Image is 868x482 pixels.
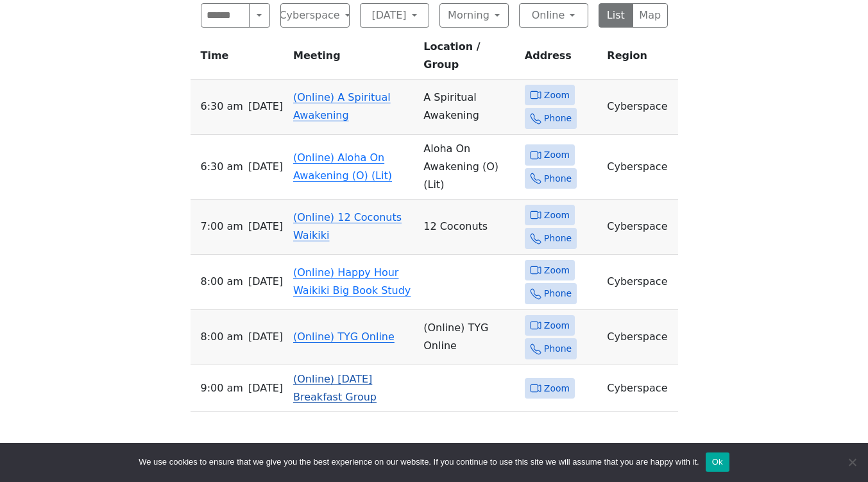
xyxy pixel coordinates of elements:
[248,158,283,176] span: [DATE]
[293,266,411,297] a: (Online) Happy Hour Waikiki Big Book Study
[544,286,572,302] span: Phone
[201,328,243,346] span: 8:00 AM
[602,365,677,412] td: Cyberspace
[201,273,243,291] span: 8:00 AM
[248,218,283,236] span: [DATE]
[139,456,699,469] span: We use cookies to ensure that we give you the best experience on our website. If you continue to ...
[544,110,572,126] span: Phone
[418,310,520,365] td: (Online) TYG Online
[602,200,677,255] td: Cyberspace
[248,98,283,116] span: [DATE]
[544,318,570,334] span: Zoom
[248,273,283,291] span: [DATE]
[293,91,391,121] a: (Online) A Spiritual Awakening
[633,3,668,28] button: Map
[519,3,588,28] button: Online
[544,341,572,357] span: Phone
[201,379,243,397] span: 9:00 AM
[418,135,520,200] td: Aloha On Awakening (O) (Lit)
[439,3,509,28] button: Morning
[544,147,570,163] span: Zoom
[293,211,402,241] a: (Online) 12 Coconuts Waikiki
[288,38,418,80] th: Meeting
[602,38,677,80] th: Region
[293,151,392,182] a: (Online) Aloha On Awakening (O) (Lit)
[293,331,395,343] a: (Online) TYG Online
[201,3,250,28] input: Search
[544,207,570,223] span: Zoom
[602,80,677,135] td: Cyberspace
[520,38,602,80] th: Address
[846,456,858,469] span: No
[191,38,289,80] th: Time
[201,98,243,116] span: 6:30 AM
[544,171,572,187] span: Phone
[544,263,570,279] span: Zoom
[280,3,350,28] button: Cyberspace
[599,3,634,28] button: List
[201,158,243,176] span: 6:30 AM
[201,218,243,236] span: 7:00 AM
[248,379,283,397] span: [DATE]
[293,373,377,403] a: (Online) [DATE] Breakfast Group
[544,230,572,246] span: Phone
[418,200,520,255] td: 12 Coconuts
[602,255,677,310] td: Cyberspace
[249,3,269,28] button: Search
[418,80,520,135] td: A Spiritual Awakening
[418,38,520,80] th: Location / Group
[544,381,570,397] span: Zoom
[544,87,570,103] span: Zoom
[602,135,677,200] td: Cyberspace
[706,452,729,472] button: Ok
[248,328,283,346] span: [DATE]
[360,3,429,28] button: [DATE]
[602,310,677,365] td: Cyberspace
